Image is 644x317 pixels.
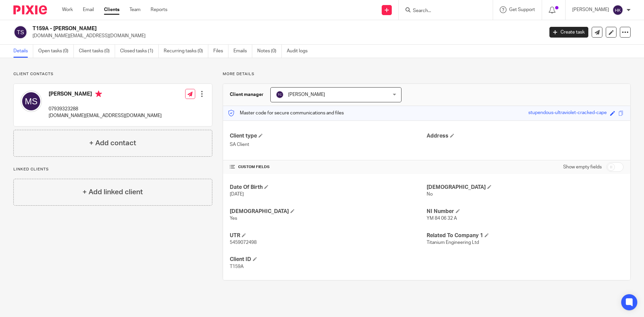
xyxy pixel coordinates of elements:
[288,92,325,97] span: [PERSON_NAME]
[563,164,602,170] label: Show empty fields
[79,45,115,58] a: Client tasks (0)
[129,6,141,13] a: Team
[287,45,313,58] a: Audit logs
[230,232,427,239] h4: UTR
[412,8,473,14] input: Search
[13,45,33,58] a: Details
[427,232,624,239] h4: Related To Company 1
[233,45,252,58] a: Emails
[230,184,427,191] h4: Date Of Birth
[427,133,624,140] h4: Address
[164,45,208,58] a: Recurring tasks (0)
[120,45,159,58] a: Closed tasks (1)
[13,25,28,39] img: svg%3E
[49,106,162,112] p: 07939323288
[427,208,624,215] h4: NI Number
[230,164,427,170] h4: CUSTOM FIELDS
[230,264,244,269] span: T159A
[33,25,438,32] h2: T159A - [PERSON_NAME]
[230,192,244,197] span: [DATE]
[257,45,282,58] a: Notes (0)
[572,6,609,13] p: [PERSON_NAME]
[104,6,119,13] a: Clients
[427,184,624,191] h4: [DEMOGRAPHIC_DATA]
[509,7,535,12] span: Get Support
[213,45,228,58] a: Files
[230,208,427,215] h4: [DEMOGRAPHIC_DATA]
[427,192,433,197] span: No
[230,91,264,98] h3: Client manager
[230,141,427,148] p: SA Client
[49,112,162,119] p: [DOMAIN_NAME][EMAIL_ADDRESS][DOMAIN_NAME]
[612,5,623,15] img: svg%3E
[151,6,167,13] a: Reports
[20,91,42,112] img: svg%3E
[427,240,479,245] span: Titanium Engineering Ltd
[230,256,427,263] h4: Client ID
[223,71,631,77] p: More details
[83,6,94,13] a: Email
[228,110,344,116] p: Master code for secure communications and files
[276,91,284,99] img: svg%3E
[33,33,539,39] p: [DOMAIN_NAME][EMAIL_ADDRESS][DOMAIN_NAME]
[62,6,73,13] a: Work
[427,216,457,221] span: YM 84 06 32 A
[83,187,143,197] h4: + Add linked client
[230,133,427,140] h4: Client type
[13,5,47,14] img: Pixie
[38,45,74,58] a: Open tasks (0)
[95,91,102,97] i: Primary
[49,91,162,99] h4: [PERSON_NAME]
[13,167,212,172] p: Linked clients
[230,240,257,245] span: 5459072498
[528,109,607,117] div: stupendous-ultraviolet-cracked-cape
[13,71,212,77] p: Client contacts
[230,216,237,221] span: Yes
[549,27,588,38] a: Create task
[89,138,136,148] h4: + Add contact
